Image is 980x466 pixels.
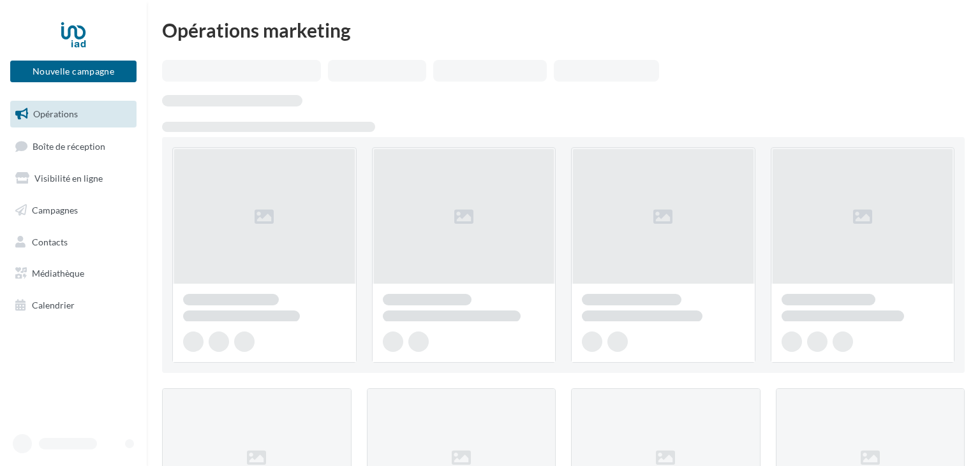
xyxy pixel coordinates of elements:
span: Calendrier [32,300,75,310]
button: Nouvelle campagne [10,61,137,82]
span: Médiathèque [32,268,84,279]
span: Boîte de réception [33,140,105,151]
a: Campagnes [8,197,139,224]
span: Opérations [33,108,78,119]
a: Opérations [8,101,139,127]
div: Opérations marketing [162,20,965,40]
span: Campagnes [32,205,78,215]
span: Visibilité en ligne [34,173,103,184]
a: Contacts [8,229,139,256]
a: Visibilité en ligne [8,165,139,192]
span: Contacts [32,236,68,247]
a: Médiathèque [8,260,139,287]
a: Calendrier [8,292,139,319]
a: Boîte de réception [8,133,139,160]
